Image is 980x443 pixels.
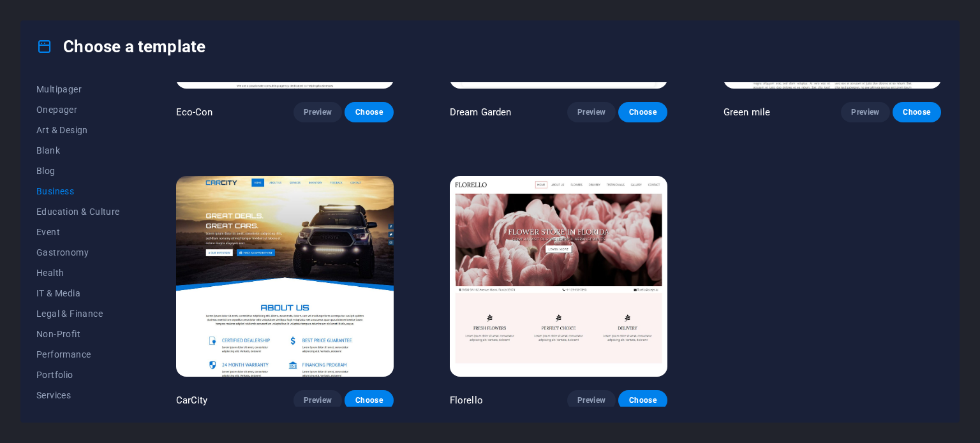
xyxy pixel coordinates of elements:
[36,99,120,120] button: Onepager
[893,102,941,122] button: Choose
[176,176,394,376] img: CarCity
[577,107,605,117] span: Preview
[36,247,120,258] span: Gastronomy
[36,207,120,217] span: Education & Culture
[304,107,332,117] span: Preview
[724,106,770,119] p: Green mile
[36,222,120,242] button: Event
[36,390,120,400] span: Services
[36,140,120,161] button: Blank
[36,329,120,339] span: Non-Profit
[618,102,667,122] button: Choose
[567,390,616,410] button: Preview
[628,395,657,405] span: Choose
[36,242,120,263] button: Gastronomy
[36,288,120,298] span: IT & Media
[36,309,120,319] span: Legal & Finance
[450,394,483,407] p: Florello
[450,106,512,119] p: Dream Garden
[36,268,120,278] span: Health
[36,181,120,201] button: Business
[36,405,120,426] button: Sports & Beauty
[618,390,667,410] button: Choose
[450,176,667,376] img: Florello
[36,166,120,176] span: Blog
[36,125,120,135] span: Art & Design
[36,324,120,344] button: Non-Profit
[36,385,120,405] button: Services
[36,145,120,156] span: Blank
[567,102,616,122] button: Preview
[851,107,879,117] span: Preview
[903,107,931,117] span: Choose
[293,390,342,410] button: Preview
[841,102,889,122] button: Preview
[345,390,393,410] button: Choose
[36,79,120,99] button: Multipager
[36,263,120,283] button: Health
[36,303,120,324] button: Legal & Finance
[36,365,120,385] button: Portfolio
[577,395,605,405] span: Preview
[36,84,120,94] span: Multipager
[628,107,657,117] span: Choose
[176,394,208,407] p: CarCity
[36,349,120,359] span: Performance
[345,102,393,122] button: Choose
[304,395,332,405] span: Preview
[36,161,120,181] button: Blog
[36,105,120,115] span: Onepager
[36,283,120,303] button: IT & Media
[293,102,342,122] button: Preview
[36,186,120,196] span: Business
[36,370,120,380] span: Portfolio
[355,107,383,117] span: Choose
[176,106,213,119] p: Eco-Con
[36,201,120,222] button: Education & Culture
[36,227,120,237] span: Event
[36,120,120,140] button: Art & Design
[36,344,120,365] button: Performance
[36,36,205,57] h4: Choose a template
[355,395,383,405] span: Choose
